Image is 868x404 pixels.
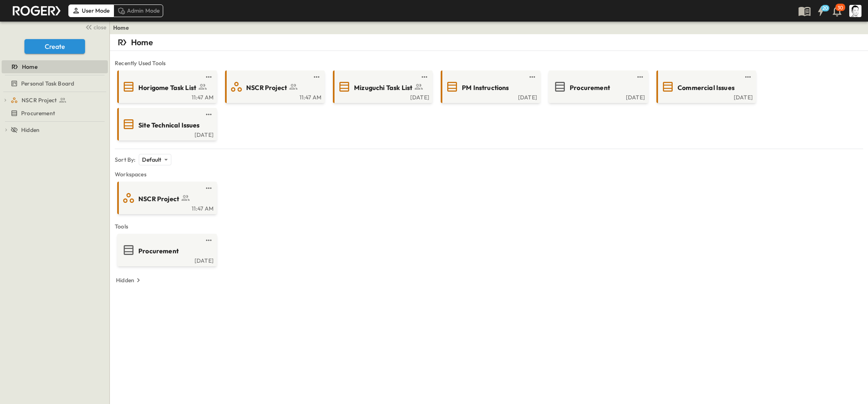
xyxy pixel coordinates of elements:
[678,83,735,92] span: Commercial Issues
[113,274,146,286] button: Hidden
[21,79,74,88] span: Personal Task Board
[550,80,645,93] a: Procurement
[94,23,106,31] span: close
[22,63,37,71] span: Home
[635,72,645,82] button: test
[131,37,153,48] p: Home
[204,183,214,193] button: test
[227,93,321,100] a: 11:47 AM
[119,131,214,137] a: [DATE]
[420,72,429,82] button: test
[21,109,55,117] span: Procurement
[138,246,179,256] span: Procurement
[119,257,214,263] a: [DATE]
[113,24,129,32] a: Home
[115,222,863,231] span: Tools
[82,21,108,33] button: close
[204,110,214,119] button: test
[114,4,164,17] div: Admin Mode
[2,108,106,119] a: Procurement
[2,107,108,120] div: Procurementtest
[119,80,214,93] a: Horigome Task List
[462,83,509,92] span: PM Instructions
[813,4,829,18] button: 20
[115,170,863,178] span: Workspaces
[2,61,106,72] a: Home
[204,235,214,245] button: test
[119,93,214,100] a: 11:47 AM
[442,93,537,100] a: [DATE]
[115,59,863,67] span: Recently Used Tools
[11,94,106,106] a: NSCR Project
[2,94,108,107] div: NSCR Projecttest
[119,204,214,211] a: 11:47 AM
[849,5,861,17] img: Profile Picture
[2,77,108,90] div: Personal Task Boardtest
[139,154,171,165] div: Default
[658,80,753,93] a: Commercial Issues
[442,80,537,93] a: PM Instructions
[335,80,429,93] a: Mizuguchi Task List
[68,4,114,17] div: User Mode
[335,93,429,100] a: [DATE]
[138,194,179,204] span: NSCR Project
[21,126,39,134] span: Hidden
[312,72,321,82] button: test
[116,276,134,284] p: Hidden
[119,191,214,204] a: NSCR Project
[138,83,196,92] span: Horigome Task List
[113,24,134,32] nav: breadcrumbs
[570,83,610,92] span: Procurement
[658,93,753,100] a: [DATE]
[119,244,214,257] a: Procurement
[2,78,106,89] a: Personal Task Board
[22,96,57,104] span: NSCR Project
[354,83,412,92] span: Mizuguchi Task List
[142,156,161,164] p: Default
[527,72,537,82] button: test
[227,80,321,93] a: NSCR Project
[24,39,85,54] button: Create
[246,83,287,92] span: NSCR Project
[837,4,843,11] p: 30
[115,156,136,164] p: Sort By:
[138,121,200,130] span: Site Technical Issues
[822,5,829,11] h6: 20
[204,72,214,82] button: test
[550,93,645,100] a: [DATE]
[119,118,214,131] a: Site Technical Issues
[743,72,753,82] button: test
